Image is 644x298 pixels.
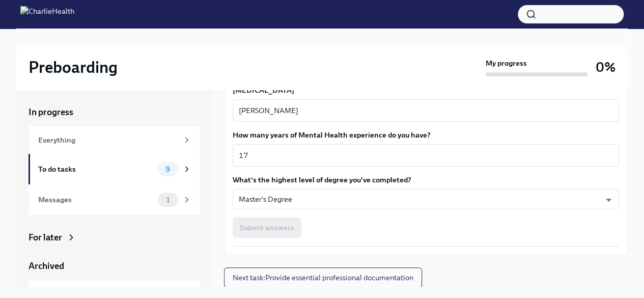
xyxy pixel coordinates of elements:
a: For later [29,231,200,243]
span: 1 [160,196,176,204]
div: Messages [38,194,154,205]
label: [MEDICAL_DATA] [233,85,619,95]
a: To do tasks9 [29,154,200,184]
label: How many years of Mental Health experience do you have? [233,130,619,140]
a: In progress [29,106,200,118]
strong: My progress [486,58,527,68]
span: 9 [159,166,176,173]
a: Archived [29,260,200,272]
span: Next task : Provide essential professional documentation [233,273,413,283]
h2: Preboarding [29,57,118,77]
label: What's the highest level of degree you've completed? [233,175,619,185]
a: Everything [29,126,200,154]
textarea: 17 [239,149,613,161]
button: Next task:Provide essential professional documentation [224,267,422,288]
textarea: [PERSON_NAME] [239,104,613,117]
div: To do tasks [38,164,154,175]
h3: 0% [596,58,615,76]
div: For later [29,231,62,243]
img: CharlieHealth [20,6,74,22]
a: Messages1 [29,184,200,215]
div: Everything [38,134,178,146]
div: Master's Degree [233,189,619,209]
